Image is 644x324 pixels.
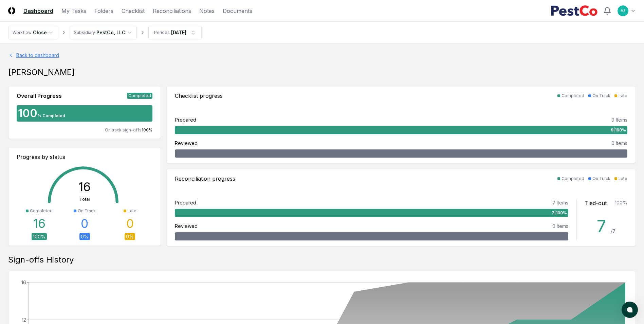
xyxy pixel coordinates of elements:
tspan: 12 [22,317,26,323]
div: Reconciliation progress [175,175,235,183]
tspan: 16 [21,280,26,285]
div: 7 [597,218,611,235]
div: 100 % [32,233,47,240]
span: AS [621,8,625,13]
div: Late [619,176,627,182]
a: Dashboard [23,7,53,15]
a: Reconciliation progressCompletedOn TrackLatePrepared7 Items7|100%Reviewed0 ItemsTied-out100%7 /7 [166,169,636,246]
div: On Track [592,93,610,99]
div: 16 [33,217,45,230]
span: On track sign-offs [105,127,142,132]
div: % Completed [37,113,65,119]
div: Periods [154,30,170,36]
div: Prepared [175,116,196,123]
a: Checklist progressCompletedOn TrackLatePrepared9 Items9|100%Reviewed0 Items [166,86,636,163]
div: 100 % [615,199,627,207]
div: [PERSON_NAME] [8,67,636,78]
a: My Tasks [61,7,86,15]
div: Workflow [13,30,32,36]
a: Back to dashboard [8,52,636,59]
div: Progress by status [17,153,152,161]
div: Prepared [175,199,196,206]
div: Late [619,93,627,99]
div: / 7 [611,228,615,235]
div: 0 % [125,233,135,240]
div: 100 [17,108,37,119]
div: 0 Items [552,222,568,230]
div: [DATE] [171,29,186,36]
a: Folders [94,7,113,15]
a: Reconciliations [153,7,191,15]
div: 9 Items [611,116,627,123]
nav: breadcrumb [8,26,202,39]
div: 7 Items [552,199,568,206]
div: Subsidiary [74,30,95,36]
span: 100 % [142,127,152,132]
img: Logo [8,7,15,14]
div: Overall Progress [17,92,62,100]
img: PestCo logo [551,5,598,16]
button: AS [617,5,629,17]
a: Notes [199,7,215,15]
a: Checklist [122,7,145,15]
div: 0 [126,217,134,230]
div: Tied-out [585,199,607,207]
div: Completed [127,93,152,99]
button: Periods[DATE] [148,26,202,39]
span: 7 | 100 % [552,210,567,216]
div: Reviewed [175,140,198,147]
div: Checklist progress [175,92,223,100]
div: Late [128,208,136,214]
div: Completed [30,208,53,214]
div: Reviewed [175,222,198,230]
span: 9 | 100 % [611,127,626,133]
div: Completed [562,93,584,99]
div: 0 Items [611,140,627,147]
div: On Track [592,176,610,182]
button: atlas-launcher [622,302,638,318]
div: Sign-offs History [8,254,636,265]
div: Completed [562,176,584,182]
a: Documents [223,7,252,15]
